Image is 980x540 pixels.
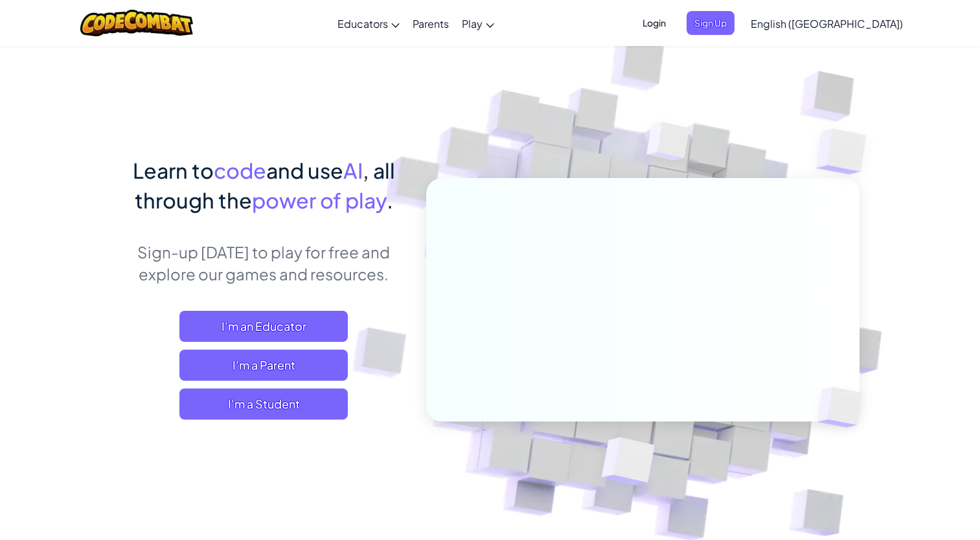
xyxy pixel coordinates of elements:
[635,11,674,35] button: Login
[343,157,363,183] span: AI
[179,311,348,342] a: I'm an Educator
[569,410,685,517] img: Overlap cubes
[751,17,903,30] span: English ([GEOGRAPHIC_DATA])
[387,187,393,213] span: .
[622,96,715,193] img: Overlap cubes
[214,157,266,183] span: code
[406,6,455,41] a: Parents
[179,388,348,420] button: I'm a Student
[337,17,388,30] span: Educators
[331,6,406,41] a: Educators
[121,241,407,285] p: Sign-up [DATE] to play for free and explore our games and resources.
[744,6,909,41] a: English ([GEOGRAPHIC_DATA])
[455,6,501,41] a: Play
[795,360,893,455] img: Overlap cubes
[687,11,735,35] button: Sign Up
[266,157,343,183] span: and use
[133,157,214,183] span: Learn to
[80,10,194,36] img: CodeCombat logo
[462,17,483,30] span: Play
[179,350,348,381] a: I'm a Parent
[790,97,902,207] img: Overlap cubes
[252,187,387,213] span: power of play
